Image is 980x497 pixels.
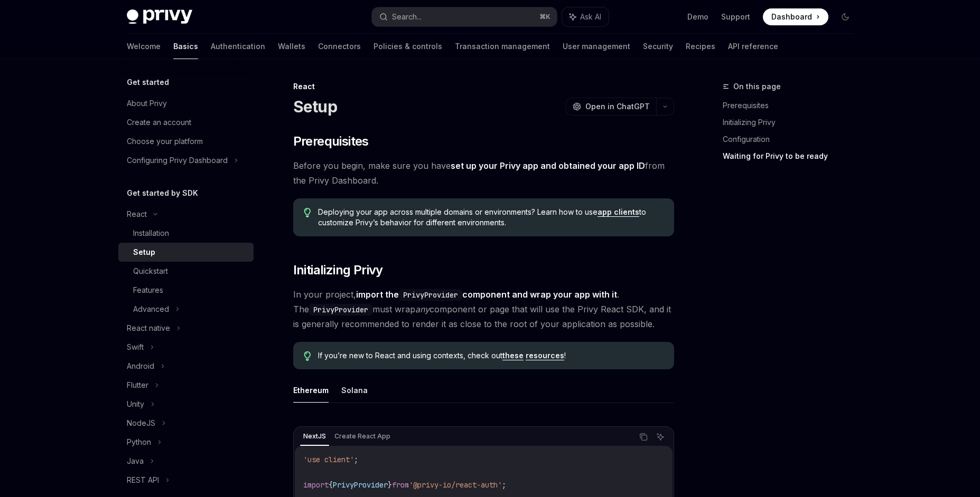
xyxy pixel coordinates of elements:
[723,114,862,131] a: Initializing Privy
[721,12,750,22] a: Support
[455,34,550,59] a: Transaction management
[687,12,708,22] a: Demo
[127,417,155,429] div: NodeJS
[211,34,265,59] a: Authentication
[127,9,192,24] img: dark logo
[303,480,329,490] span: import
[293,158,674,188] span: Before you begin, make sure you have from the Privy Dashboard.
[637,430,650,444] button: Copy the contents from the code block
[502,480,506,490] span: ;
[118,224,254,243] a: Installation
[303,455,354,464] span: 'use client'
[728,34,778,59] a: API reference
[562,7,609,26] button: Ask AI
[563,34,630,59] a: User management
[723,148,862,165] a: Waiting for Privy to be ready
[133,284,163,297] div: Features
[133,303,169,316] div: Advanced
[133,227,169,240] div: Installation
[451,160,645,171] a: set up your Privy app and obtained your app ID
[133,265,168,278] div: Quickstart
[127,116,191,129] div: Create an account
[127,436,151,448] div: Python
[127,135,203,148] div: Choose your platform
[118,132,254,151] a: Choose your platform
[763,8,828,25] a: Dashboard
[333,480,388,490] span: PrivyProvider
[127,474,159,486] div: REST API
[388,480,392,490] span: }
[354,455,358,464] span: ;
[837,8,854,25] button: Toggle dark mode
[278,34,305,59] a: Wallets
[127,208,147,221] div: React
[133,246,155,259] div: Setup
[409,480,502,490] span: '@privy-io/react-auth'
[293,97,337,116] h1: Setup
[118,262,254,281] a: Quickstart
[329,480,333,490] span: {
[118,94,254,113] a: About Privy
[331,430,394,443] div: Create React App
[566,98,656,116] button: Open in ChatGPT
[127,360,154,372] div: Android
[300,430,329,443] div: NextJS
[372,7,557,26] button: Search...⌘K
[127,398,144,410] div: Unity
[341,378,368,403] button: Solana
[127,34,161,59] a: Welcome
[598,207,639,217] a: app clients
[127,76,169,89] h5: Get started
[686,34,715,59] a: Recipes
[127,97,167,110] div: About Privy
[127,187,198,199] h5: Get started by SDK
[318,350,663,361] span: If you’re new to React and using contexts, check out !
[415,304,430,314] em: any
[293,287,674,331] span: In your project, . The must wrap component or page that will use the Privy React SDK, and it is g...
[127,322,170,334] div: React native
[127,379,148,391] div: Flutter
[392,480,409,490] span: from
[723,131,862,148] a: Configuration
[293,81,674,92] div: React
[392,11,422,23] div: Search...
[356,289,617,300] strong: import the component and wrap your app with it
[643,34,673,59] a: Security
[502,351,524,360] a: these
[580,12,601,22] span: Ask AI
[539,13,550,21] span: ⌘ K
[293,378,329,403] button: Ethereum
[293,133,369,150] span: Prerequisites
[127,341,144,353] div: Swift
[173,34,198,59] a: Basics
[293,262,383,279] span: Initializing Privy
[304,208,311,217] svg: Tip
[304,351,311,361] svg: Tip
[309,304,372,316] code: PrivyProvider
[585,101,650,112] span: Open in ChatGPT
[399,289,462,301] code: PrivyProvider
[733,80,781,93] span: On this page
[127,154,228,167] div: Configuring Privy Dashboard
[654,430,667,444] button: Ask AI
[771,12,812,22] span: Dashboard
[118,281,254,300] a: Features
[318,207,663,228] span: Deploying your app across multiple domains or environments? Learn how to use to customize Privy’s...
[118,113,254,132] a: Create an account
[374,34,442,59] a: Policies & controls
[118,243,254,262] a: Setup
[526,351,564,360] a: resources
[127,455,144,467] div: Java
[723,97,862,114] a: Prerequisites
[318,34,361,59] a: Connectors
